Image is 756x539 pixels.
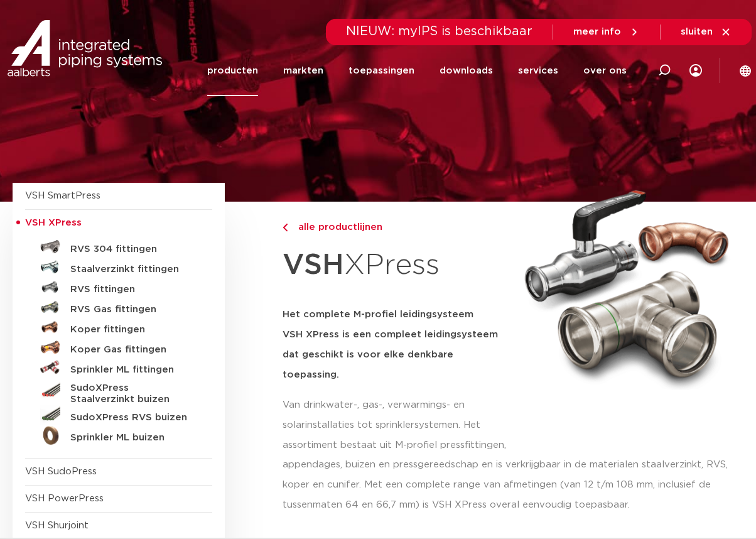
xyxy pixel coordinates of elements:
[25,317,212,337] a: Koper fittingen
[346,25,532,38] span: NIEUW: myIPS is beschikbaar
[283,224,288,232] img: chevron-right.svg
[70,264,195,275] h5: Staalverzinkt fittingen
[70,432,195,444] h5: Sprinkler ML buizen
[681,27,713,36] span: sluiten
[689,45,702,96] div: my IPS
[25,521,89,530] a: VSH Shurjoint
[25,467,97,476] a: VSH SudoPress
[70,304,195,315] h5: RVS Gas fittingen
[283,45,323,96] a: markten
[70,364,195,376] h5: Sprinkler ML fittingen
[70,324,195,335] h5: Koper fittingen
[283,251,344,280] strong: VSH
[207,45,627,96] nav: Menu
[25,337,212,357] a: Koper Gas fittingen
[291,222,382,232] span: alle productlijnen
[348,45,414,96] a: toepassingen
[70,383,195,405] h5: SudoXPress Staalverzinkt buizen
[440,45,493,96] a: downloads
[583,45,627,96] a: over ons
[283,305,510,385] h5: Het complete M-profiel leidingsysteem VSH XPress is een compleet leidingsysteem dat geschikt is v...
[70,344,195,356] h5: Koper Gas fittingen
[25,405,212,425] a: SudoXPress RVS buizen
[25,218,82,227] span: VSH XPress
[283,395,510,455] p: Van drinkwater-, gas-, verwarmings- en solarinstallaties tot sprinklersystemen. Het assortiment b...
[573,27,621,36] span: meer info
[283,241,510,290] h1: XPress
[25,425,212,445] a: Sprinkler ML buizen
[25,494,104,503] a: VSH PowerPress
[283,220,510,235] a: alle productlijnen
[25,237,212,257] a: RVS 304 fittingen
[518,45,558,96] a: services
[25,277,212,297] a: RVS fittingen
[207,45,258,96] a: producten
[25,357,212,378] a: Sprinkler ML fittingen
[25,297,212,317] a: RVS Gas fittingen
[283,455,744,515] p: appendages, buizen en pressgereedschap en is verkrijgbaar in de materialen staalverzinkt, RVS, ko...
[70,284,195,295] h5: RVS fittingen
[70,244,195,255] h5: RVS 304 fittingen
[25,378,212,405] a: SudoXPress Staalverzinkt buizen
[25,191,100,200] a: VSH SmartPress
[681,26,732,38] a: sluiten
[573,26,640,38] a: meer info
[70,412,195,423] h5: SudoXPress RVS buizen
[25,257,212,277] a: Staalverzinkt fittingen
